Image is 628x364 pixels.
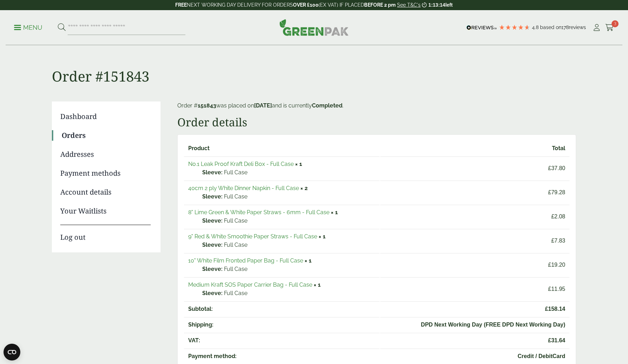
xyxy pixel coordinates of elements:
th: Total [380,141,569,156]
span: 4.8 [532,24,540,30]
th: Shipping: [184,317,380,332]
p: Menu [14,23,42,32]
strong: Sleeve: [202,168,223,177]
strong: BEFORE 2 pm [364,2,396,8]
a: 9" Red & White Smoothie Paper Straws - Full Case [188,233,317,240]
strong: × 1 [305,257,312,264]
bdi: 2.08 [551,213,565,219]
th: Product [184,141,380,156]
bdi: 19.20 [548,262,565,268]
mark: 151843 [198,102,216,109]
strong: Sleeve: [202,241,223,249]
th: Payment method: [184,349,380,364]
button: Open CMP widget [4,344,20,360]
h1: Order #151843 [52,45,576,85]
span: 3 [612,20,619,27]
h2: Order details [177,115,576,129]
a: 8" Lime Green & White Paper Straws - 6mm - Full Case [188,209,329,216]
p: Full Case [202,168,375,177]
mark: [DATE] [254,102,272,109]
strong: FREE [175,2,187,8]
span: 158.14 [384,305,565,313]
a: Account details [60,187,151,197]
a: Orders [62,130,151,141]
span: 178 [561,24,569,30]
strong: × 1 [319,233,326,240]
span: £ [548,165,551,171]
span: £ [548,337,551,343]
span: £ [548,262,551,268]
span: £ [548,286,551,292]
bdi: 79.28 [548,189,565,195]
p: Order # was placed on and is currently . [177,101,576,110]
a: Log out [60,225,151,243]
a: Medium Kraft SOS Paper Carrier Bag - Full Case [188,281,312,288]
strong: × 2 [300,185,308,191]
p: Full Case [202,241,375,249]
th: VAT: [184,333,380,348]
p: Full Case [202,217,375,225]
a: See T&C's [397,2,421,8]
img: REVIEWS.io [466,25,497,30]
strong: Sleeve: [202,289,223,297]
th: Subtotal: [184,301,380,316]
bdi: 37.80 [548,165,565,171]
mark: Completed [312,102,342,109]
strong: Sleeve: [202,265,223,273]
a: 40cm 2 ply White Dinner Napkin - Full Case [188,185,299,191]
td: DPD Next Working Day (FREE DPD Next Working Day) [380,317,569,332]
i: Cart [605,24,614,31]
bdi: 11.95 [548,286,565,292]
a: Your Waitlists [60,206,151,216]
a: Menu [14,23,42,30]
a: Addresses [60,149,151,160]
span: 1:13:14 [428,2,445,8]
bdi: 7.83 [551,238,565,244]
a: No.1 Leak Proof Kraft Deli Box - Full Case [188,161,294,167]
span: £ [545,306,548,312]
div: 4.78 Stars [499,24,530,30]
strong: × 1 [331,209,338,216]
strong: × 1 [295,161,302,167]
span: £ [548,189,551,195]
strong: Sleeve: [202,217,223,225]
strong: Sleeve: [202,192,223,201]
span: left [445,2,453,8]
p: Full Case [202,265,375,273]
span: £ [551,238,554,244]
span: Based on [540,24,561,30]
span: £ [551,213,554,219]
a: Dashboard [60,111,151,122]
img: GreenPak Supplies [279,19,349,36]
strong: OVER £100 [293,2,319,8]
p: Full Case [202,289,375,297]
a: 10" White Film Fronted Paper Bag - Full Case [188,257,303,264]
a: Payment methods [60,168,151,178]
strong: × 1 [314,281,321,288]
a: 3 [605,22,614,33]
span: reviews [569,24,586,30]
i: My Account [592,24,601,31]
span: 31.64 [384,336,565,345]
td: Credit / DebitCard [380,349,569,364]
p: Full Case [202,192,375,201]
